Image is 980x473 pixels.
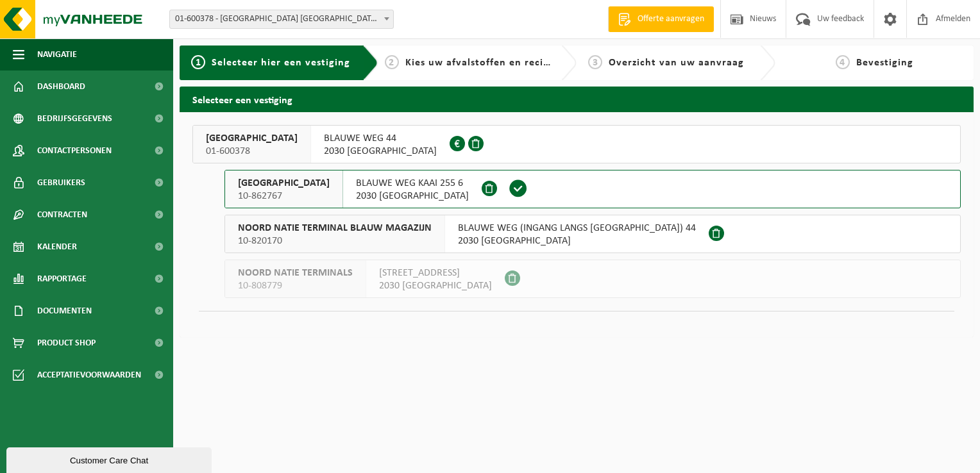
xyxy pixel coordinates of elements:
[37,167,85,199] span: Gebruikers
[856,58,913,68] span: Bevestiging
[238,267,353,279] span: NOORD NATIE TERMINALS
[608,6,714,32] a: Offerte aanvragen
[212,58,350,68] span: Selecteer hier een vestiging
[37,263,87,295] span: Rapportage
[37,327,96,359] span: Product Shop
[356,190,469,203] span: 2030 [GEOGRAPHIC_DATA]
[609,58,744,68] span: Overzicht van uw aanvraag
[324,145,437,158] span: 2030 [GEOGRAPHIC_DATA]
[206,132,298,145] span: [GEOGRAPHIC_DATA]
[170,10,393,28] span: 01-600378 - NOORD NATIE TERMINAL NV - ANTWERPEN
[37,231,77,263] span: Kalender
[238,222,432,235] span: NOORD NATIE TERMINAL BLAUW MAGAZIJN
[458,235,696,247] span: 2030 [GEOGRAPHIC_DATA]
[191,55,205,69] span: 1
[6,445,214,473] iframe: chat widget
[169,10,394,29] span: 01-600378 - NOORD NATIE TERMINAL NV - ANTWERPEN
[37,295,92,327] span: Documenten
[238,177,330,190] span: [GEOGRAPHIC_DATA]
[458,222,696,235] span: BLAUWE WEG (INGANG LANGS [GEOGRAPHIC_DATA]) 44
[180,87,974,112] h2: Selecteer een vestiging
[238,279,353,292] span: 10-808779
[238,235,432,247] span: 10-820170
[192,125,961,163] button: [GEOGRAPHIC_DATA] 01-600378 BLAUWE WEG 442030 [GEOGRAPHIC_DATA]
[37,135,112,167] span: Contactpersonen
[324,132,437,145] span: BLAUWE WEG 44
[634,13,707,26] span: Offerte aanvragen
[379,267,492,279] span: [STREET_ADDRESS]
[37,359,141,391] span: Acceptatievoorwaarden
[37,103,112,135] span: Bedrijfsgegevens
[385,55,399,69] span: 2
[356,177,469,190] span: BLAUWE WEG KAAI 255 6
[37,38,77,71] span: Navigatie
[588,55,602,69] span: 3
[405,58,582,68] span: Kies uw afvalstoffen en recipiënten
[206,145,298,158] span: 01-600378
[379,279,492,292] span: 2030 [GEOGRAPHIC_DATA]
[238,190,330,203] span: 10-862767
[37,199,87,231] span: Contracten
[37,71,85,103] span: Dashboard
[224,215,961,253] button: NOORD NATIE TERMINAL BLAUW MAGAZIJN 10-820170 BLAUWE WEG (INGANG LANGS [GEOGRAPHIC_DATA]) 442030 ...
[224,170,961,208] button: [GEOGRAPHIC_DATA] 10-862767 BLAUWE WEG KAAI 255 62030 [GEOGRAPHIC_DATA]
[836,55,850,69] span: 4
